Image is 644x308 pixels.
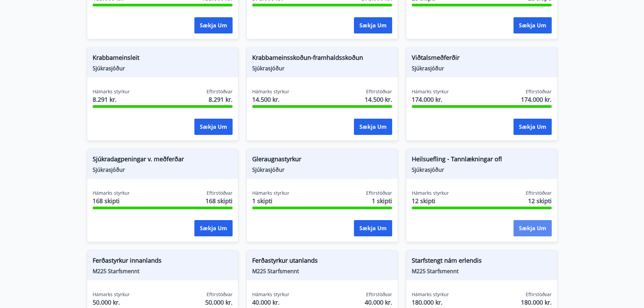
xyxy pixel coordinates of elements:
[412,298,449,307] span: 180.000 kr.
[252,88,289,95] span: Hámarks styrkur
[93,53,233,65] span: Krabbameinsleit
[93,256,233,267] span: Ferðastyrkur innanlands
[521,298,552,307] span: 180.000 kr.
[412,267,552,275] span: M225 Starfsmennt
[412,256,552,267] span: Starfstengt nám erlendis
[252,190,289,196] span: Hámarks styrkur
[514,220,552,236] button: Sækja um
[365,95,392,104] span: 14.500 kr.
[252,95,289,104] span: 14.500 kr.
[205,298,233,307] span: 50.000 kr.
[366,190,392,196] span: Eftirstöðvar
[206,196,233,205] span: 168 skipti
[252,267,392,275] span: M225 Starfsmennt
[194,220,233,236] button: Sækja um
[93,196,130,205] span: 168 skipti
[93,166,233,173] span: Sjúkrasjóður
[365,298,392,307] span: 40.000 kr.
[526,291,552,298] span: Eftirstöðvar
[252,53,392,65] span: Krabbameinsskoðun-framhaldsskoðun
[354,220,392,236] button: Sækja um
[207,291,233,298] span: Eftirstöðvar
[514,17,552,33] button: Sækja um
[209,95,233,104] span: 8.291 kr.
[252,256,392,267] span: Ferðastyrkur utanlands
[526,190,552,196] span: Eftirstöðvar
[412,190,449,196] span: Hámarks styrkur
[252,65,392,72] span: Sjúkrasjóður
[93,88,130,95] span: Hámarks styrkur
[526,88,552,95] span: Eftirstöðvar
[412,291,449,298] span: Hámarks styrkur
[372,196,392,205] span: 1 skipti
[93,291,130,298] span: Hámarks styrkur
[354,119,392,135] button: Sækja um
[93,298,130,307] span: 50.000 kr.
[93,155,233,166] span: Sjúkradagpeningar v. meðferðar
[412,88,449,95] span: Hámarks styrkur
[252,155,392,166] span: Gleraugnastyrkur
[514,119,552,135] button: Sækja um
[366,88,392,95] span: Eftirstöðvar
[354,17,392,33] button: Sækja um
[93,95,130,104] span: 8.291 kr.
[366,291,392,298] span: Eftirstöðvar
[93,190,130,196] span: Hámarks styrkur
[207,190,233,196] span: Eftirstöðvar
[412,166,552,173] span: Sjúkrasjóður
[252,166,392,173] span: Sjúkrasjóður
[93,65,233,72] span: Sjúkrasjóður
[521,95,552,104] span: 174.000 kr.
[252,291,289,298] span: Hámarks styrkur
[412,65,552,72] span: Sjúkrasjóður
[93,267,233,275] span: M225 Starfsmennt
[412,196,449,205] span: 12 skipti
[412,95,449,104] span: 174.000 kr.
[194,17,233,33] button: Sækja um
[194,119,233,135] button: Sækja um
[207,88,233,95] span: Eftirstöðvar
[252,298,289,307] span: 40.000 kr.
[412,53,552,65] span: Viðtalsmeðferðir
[412,155,552,166] span: Heilsuefling - Tannlækningar ofl
[528,196,552,205] span: 12 skipti
[252,196,289,205] span: 1 skipti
